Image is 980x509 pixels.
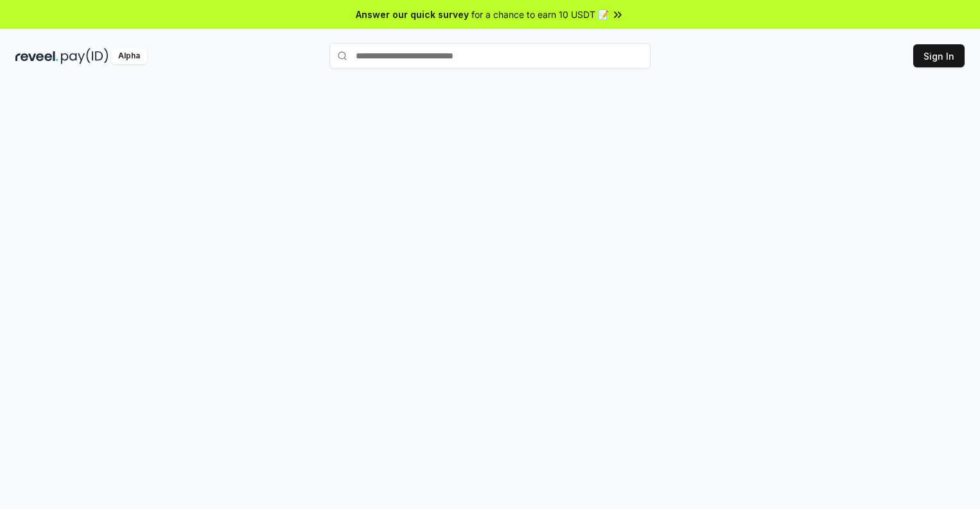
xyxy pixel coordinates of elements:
[356,8,469,21] span: Answer our quick survey
[913,44,965,67] button: Sign In
[471,8,609,21] span: for a chance to earn 10 USDT 📝
[61,48,109,64] img: pay_id
[15,48,58,64] img: reveel_dark
[111,48,147,64] div: Alpha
